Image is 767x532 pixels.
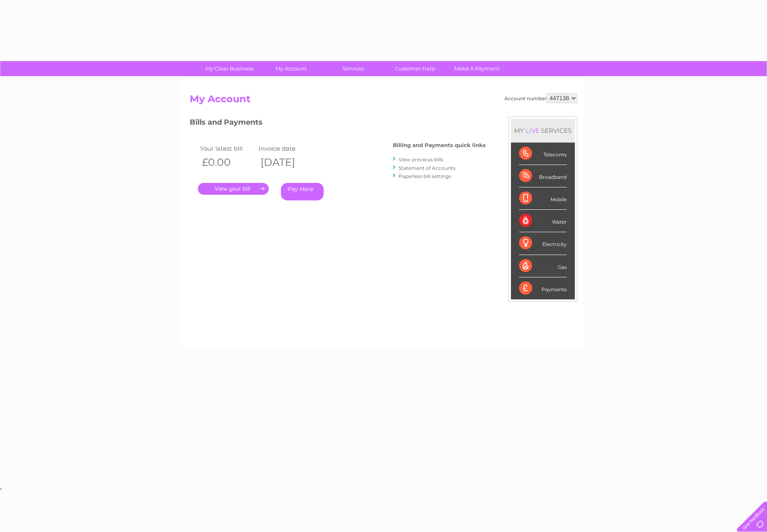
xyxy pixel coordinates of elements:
[519,232,567,255] div: Electricity
[190,93,577,109] h2: My Account
[519,255,567,277] div: Gas
[399,165,456,171] a: Statement of Accounts
[198,154,256,171] th: £0.00
[256,154,315,171] th: [DATE]
[190,117,486,131] h3: Bills and Payments
[258,61,325,76] a: My Account
[519,143,567,165] div: Telecoms
[443,61,511,76] a: Make A Payment
[196,61,263,76] a: My Clear Business
[511,119,575,142] div: MY SERVICES
[524,127,541,134] div: LIVE
[393,142,486,148] h4: Billing and Payments quick links
[519,210,567,232] div: Water
[381,61,449,76] a: Customer Help
[198,143,256,154] td: Your latest bill
[519,187,567,210] div: Mobile
[256,143,315,154] td: Invoice date
[519,165,567,187] div: Broadband
[281,183,324,200] a: Pay Here
[504,93,577,103] div: Account number
[399,173,451,179] a: Paperless bill settings
[198,183,269,195] a: .
[399,156,443,163] a: View previous bills
[320,61,387,76] a: Services
[519,277,567,299] div: Payments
